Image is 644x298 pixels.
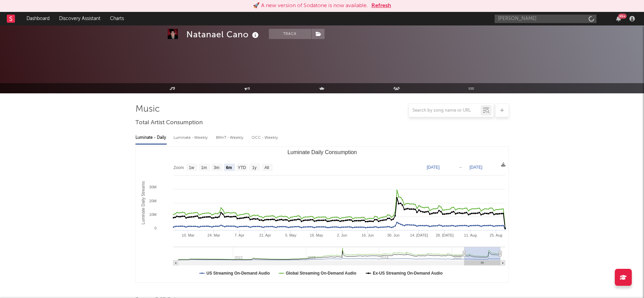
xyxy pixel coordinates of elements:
[252,132,279,144] div: OCC - Weekly
[154,226,156,230] text: 0
[387,233,399,237] text: 30. Jun
[22,12,54,25] a: Dashboard
[285,233,296,237] text: 5. May
[173,165,184,170] text: Zoom
[238,165,246,170] text: YTD
[182,233,195,237] text: 10. Mar
[464,233,476,237] text: 11. Aug
[470,165,482,170] text: [DATE]
[189,165,194,170] text: 1w
[226,165,232,170] text: 6m
[337,233,347,237] text: 2. Jun
[54,12,105,25] a: Discovery Assistant
[173,132,209,144] div: Luminate - Weekly
[286,271,356,276] text: Global Streaming On-Demand Audio
[410,233,428,237] text: 14. [DATE]
[149,212,156,217] text: 10M
[371,2,391,10] button: Refresh
[216,132,245,144] div: BMAT - Weekly
[436,233,454,237] text: 28. [DATE]
[135,119,203,127] span: Total Artist Consumption
[490,233,502,237] text: 25. Aug
[264,165,269,170] text: All
[373,271,443,276] text: Ex-US Streaming On-Demand Audio
[495,15,596,23] input: Search for artists
[409,108,481,113] input: Search by song name or URL
[149,199,156,203] text: 20M
[136,147,509,282] svg: Luminate Daily Consumption
[253,2,368,10] div: 🚀 A new version of Sodatone is now available.
[141,181,145,224] text: Luminate Daily Streams
[207,233,220,237] text: 24. Mar
[616,16,621,21] button: 99+
[252,165,256,170] text: 1y
[105,12,129,25] a: Charts
[201,165,207,170] text: 1m
[287,149,357,155] text: Luminate Daily Consumption
[362,233,374,237] text: 16. Jun
[135,132,167,144] div: Luminate - Daily
[234,233,244,237] text: 7. Apr
[206,271,270,276] text: US Streaming On-Demand Audio
[186,29,260,40] div: Natanael Cano
[269,29,311,39] button: Track
[149,185,156,189] text: 30M
[310,233,323,237] text: 19. May
[259,233,271,237] text: 21. Apr
[214,165,219,170] text: 3m
[618,14,627,19] div: 99 +
[427,165,440,170] text: [DATE]
[458,165,462,170] text: →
